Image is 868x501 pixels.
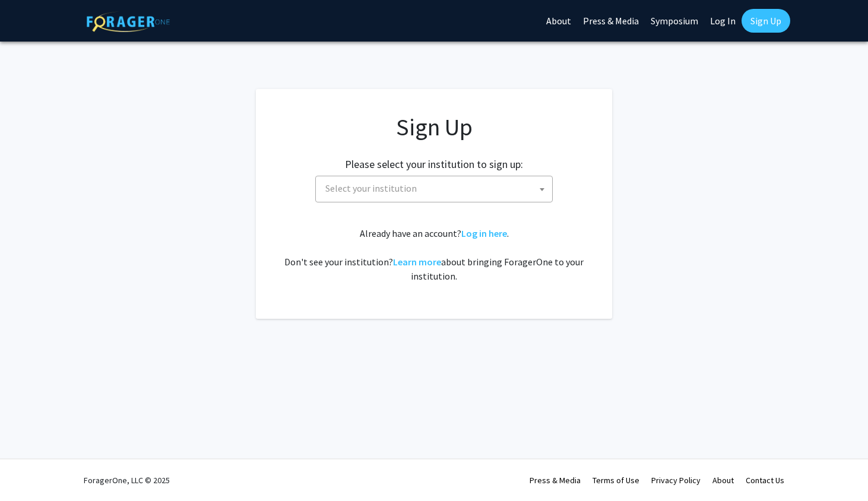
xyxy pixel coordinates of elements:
[746,475,784,486] a: Contact Us
[87,11,170,32] img: ForagerOne Logo
[461,227,507,239] a: Log in here
[345,158,523,171] h2: Please select your institution to sign up:
[84,459,170,501] div: ForagerOne, LLC © 2025
[280,113,588,141] h1: Sign Up
[593,475,639,486] a: Terms of Use
[530,475,581,486] a: Press & Media
[393,256,441,268] a: Learn more about bringing ForagerOne to your institution
[280,226,588,283] div: Already have an account? . Don't see your institution? about bringing ForagerOne to your institut...
[325,182,417,194] span: Select your institution
[742,9,790,33] a: Sign Up
[651,475,701,486] a: Privacy Policy
[712,475,734,486] a: About
[315,176,553,202] span: Select your institution
[321,176,552,201] span: Select your institution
